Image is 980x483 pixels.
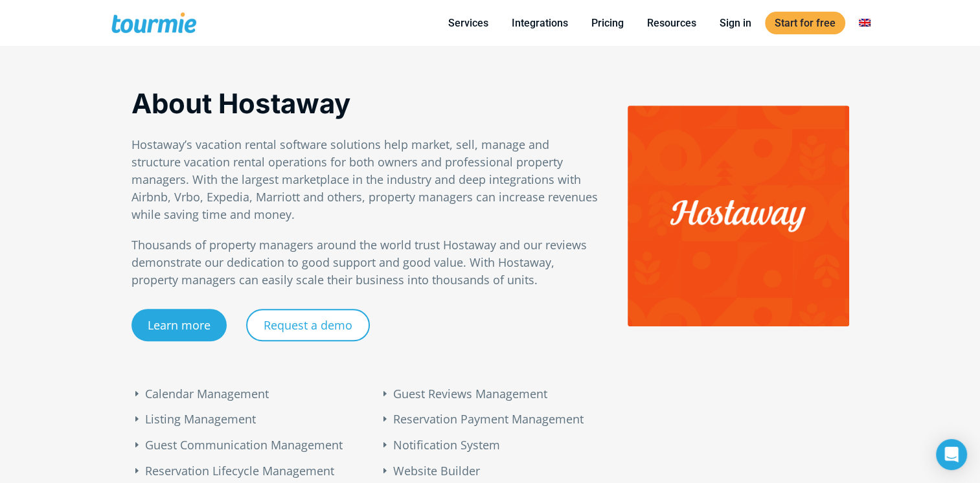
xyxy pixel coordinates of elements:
a: Pricing [582,15,633,31]
div: Open Intercom Messenger [936,439,967,470]
a: Learn more [131,309,227,341]
a: Integrations [502,15,578,31]
a: Switch to [849,15,880,31]
li: Website Builder [393,462,724,480]
a: Services [439,15,498,31]
li: Calendar Management [145,385,352,403]
a: Resources [637,15,706,31]
li: Listing Management [145,410,352,428]
li: Reservation Lifecycle Management [145,462,352,480]
li: Guest Reviews Management [393,385,724,403]
p: Hostaway’s vacation rental software solutions help market, sell, manage and structure vacation re... [131,136,601,223]
a: Request a demo [246,309,370,341]
p: About Hostaway [131,84,601,123]
a: Sign in [710,15,761,31]
li: Guest Communication Management [145,436,352,454]
p: Thousands of property managers around the world trust Hostaway and our reviews demonstrate our de... [131,236,601,289]
a: Start for free [765,12,845,34]
li: Notification System [393,436,724,454]
li: Reservation Payment Management [393,410,724,428]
